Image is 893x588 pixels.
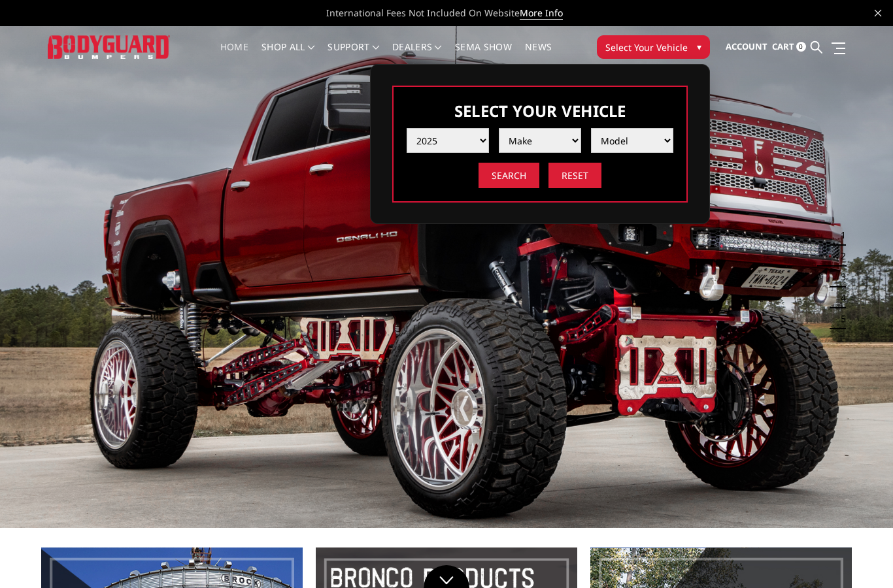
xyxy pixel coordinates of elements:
span: ▾ [697,40,701,54]
h3: Select Your Vehicle [407,100,673,122]
a: More Info [520,7,563,20]
button: 5 of 5 [833,308,846,329]
a: Account [726,29,767,65]
button: 1 of 5 [833,225,846,246]
a: News [525,42,552,68]
span: Select Your Vehicle [605,41,688,54]
img: BODYGUARD BUMPERS [48,35,170,59]
span: 0 [796,42,806,52]
a: shop all [261,42,314,68]
span: Account [726,41,767,52]
input: Search [479,163,539,188]
a: Dealers [392,42,442,68]
button: 2 of 5 [833,246,846,267]
a: Support [328,42,379,68]
a: Cart 0 [772,29,806,65]
span: Cart [772,41,794,52]
a: Home [220,42,248,68]
a: SEMA Show [455,42,512,68]
button: 3 of 5 [833,267,846,287]
input: Reset [548,163,601,188]
button: 4 of 5 [833,287,846,308]
select: Please select the value from list. [499,128,581,153]
button: Select Your Vehicle [597,35,710,59]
